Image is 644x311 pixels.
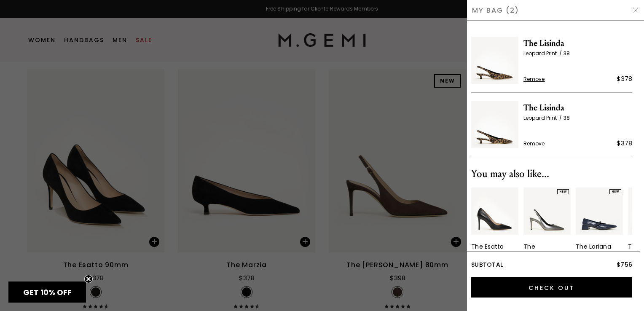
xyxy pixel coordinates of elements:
[523,101,632,115] span: The Lisinda
[523,76,545,83] span: Remove
[84,275,93,283] button: Close teaser
[617,74,632,84] div: $378
[563,114,570,121] span: 38
[523,140,545,147] span: Remove
[523,37,632,50] span: The Lisinda
[523,188,571,268] div: 2 / 5
[576,188,623,268] div: 3 / 5
[471,101,518,148] img: The Lisinda
[576,188,623,235] img: 7387975843899_01_Main_New_TheLoriana35_Navy_Nappa_290x387_crop_center.jpg
[576,242,623,259] div: The Loriana 35MM
[23,287,72,298] span: GET 10% OFF
[523,50,563,57] span: Leopard Print
[471,277,632,298] input: Check Out
[523,188,571,235] img: 7387922989115_01_Main_New_TheValeria_Gunmetal_MetallicLeather_290x387_crop_center.jpg
[471,188,518,259] a: The Esatto 90mm
[8,282,86,303] div: GET 10% OFFClose teaser
[523,242,571,268] div: The [PERSON_NAME] 80mm
[471,37,518,84] img: The Lisinda
[471,188,518,268] div: 1 / 5
[617,260,632,269] span: $756
[471,188,518,235] img: v_05170_01_Main_New_TheEsatto90_Black_Leather_290x387_crop_center.jpg
[523,188,571,268] a: NEWThe [PERSON_NAME] 80mm
[471,167,632,181] div: You may also like...
[523,114,563,121] span: Leopard Print
[609,189,621,194] div: NEW
[617,138,632,148] div: $378
[576,188,623,259] a: NEWThe Loriana 35MM
[471,242,518,259] div: The Esatto 90mm
[557,189,569,194] div: NEW
[471,260,503,269] span: Subtotal
[563,50,570,57] span: 38
[632,7,639,13] img: Hide Drawer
